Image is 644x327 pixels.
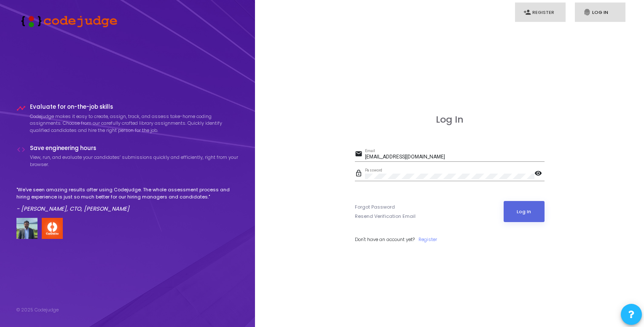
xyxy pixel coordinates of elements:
p: "We've seen amazing results after using Codejudge. The whole assessment process and hiring experi... [16,186,239,200]
input: Email [365,154,545,160]
a: Register [419,236,437,243]
img: company-logo [42,218,63,239]
a: fingerprintLog In [575,3,625,22]
i: person_add [523,8,531,16]
i: code [16,145,26,154]
a: person_addRegister [515,3,566,22]
i: fingerprint [583,8,591,16]
h3: Log In [355,114,545,125]
button: Log In [504,201,545,222]
a: Resend Verification Email [355,213,416,220]
h4: Evaluate for on-the-job skills [30,104,239,110]
div: © 2025 Codejudge [16,306,59,314]
a: Forgot Password [355,204,395,211]
img: user image [16,218,38,239]
p: View, run, and evaluate your candidates’ submissions quickly and efficiently, right from your bro... [30,154,239,168]
mat-icon: visibility [534,169,545,179]
p: Codejudge makes it easy to create, assign, track, and assess take-home coding assignments. Choose... [30,113,239,134]
i: timeline [16,104,26,113]
mat-icon: lock_outline [355,169,365,179]
h4: Save engineering hours [30,145,239,152]
em: - [PERSON_NAME], CTO, [PERSON_NAME] [16,205,129,213]
mat-icon: email [355,150,365,160]
span: Don't have an account yet? [355,236,415,243]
